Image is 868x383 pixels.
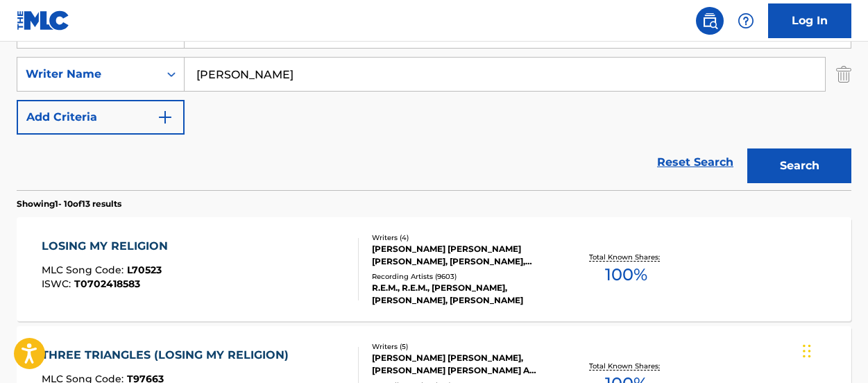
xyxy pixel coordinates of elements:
[372,271,557,282] div: Recording Artists ( 9603 )
[768,3,851,38] a: Log In
[799,316,868,383] iframe: Chat Widget
[589,252,663,262] p: Total Known Shares:
[701,12,718,29] img: search
[17,100,185,135] button: Add Criteria
[42,264,127,276] span: MLC Song Code :
[157,109,173,126] img: 9d2ae6d4665cec9f34b9.svg
[696,7,724,35] a: Public Search
[372,341,557,352] div: Writers ( 5 )
[26,66,151,83] div: Writer Name
[42,238,175,255] div: LOSING MY RELIGION
[17,198,121,210] p: Showing 1 - 10 of 13 results
[74,278,140,290] span: T0702418583
[372,282,557,307] div: R.E.M., R.E.M., [PERSON_NAME], [PERSON_NAME], [PERSON_NAME]
[738,12,754,29] img: help
[732,7,760,35] div: Help
[836,57,851,92] img: Delete Criterion
[17,217,851,321] a: LOSING MY RELIGIONMLC Song Code:L70523ISWC:T0702418583Writers (4)[PERSON_NAME] [PERSON_NAME] [PER...
[372,352,557,377] div: [PERSON_NAME] [PERSON_NAME], [PERSON_NAME] [PERSON_NAME] A CORPUT VAN DE, [PERSON_NAME], [PERSON_...
[372,243,557,268] div: [PERSON_NAME] [PERSON_NAME] [PERSON_NAME], [PERSON_NAME], [PERSON_NAME] [PERSON_NAME]
[17,10,70,31] img: MLC Logo
[747,148,851,183] button: Search
[803,330,811,372] div: Drag
[605,262,647,287] span: 100 %
[650,147,740,178] a: Reset Search
[42,347,296,364] div: THREE TRIANGLES (LOSING MY RELIGION)
[42,278,74,290] span: ISWC :
[589,361,663,371] p: Total Known Shares:
[372,232,557,243] div: Writers ( 4 )
[127,264,162,276] span: L70523
[17,14,851,190] form: Search Form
